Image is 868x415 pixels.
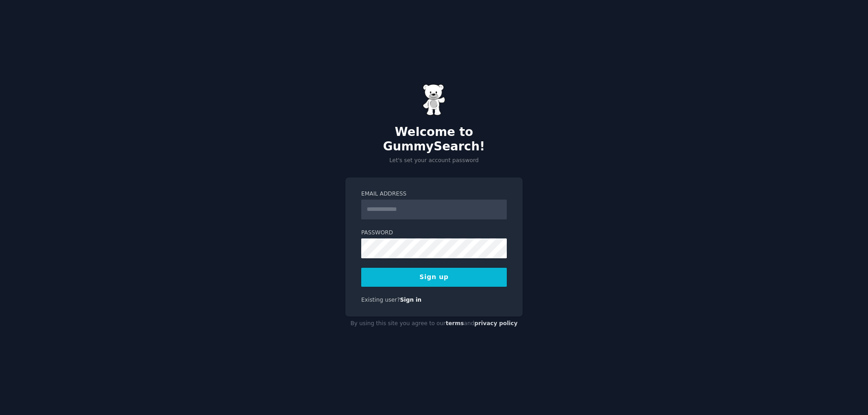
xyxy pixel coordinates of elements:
a: privacy policy [474,320,518,326]
label: Password [361,229,507,237]
a: Sign in [400,297,422,303]
h2: Welcome to GummySearch! [345,125,523,154]
span: Existing user? [361,297,400,303]
label: Email Address [361,190,507,198]
button: Sign up [361,268,507,287]
a: terms [446,320,464,326]
div: By using this site you agree to our and [345,317,523,331]
p: Let's set your account password [345,157,523,165]
img: Gummy Bear [423,84,445,116]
